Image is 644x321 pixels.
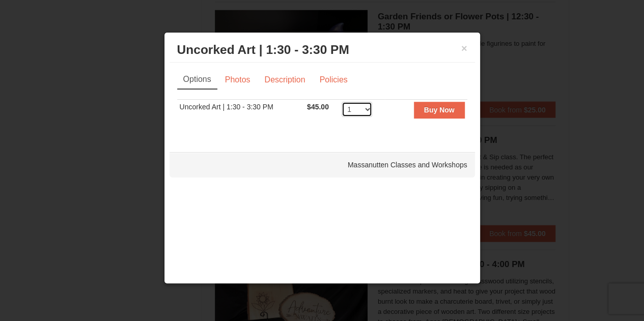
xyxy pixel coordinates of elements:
a: Photos [218,70,257,90]
a: Policies [313,70,354,90]
h3: Uncorked Art | 1:30 - 3:30 PM [177,42,467,57]
td: Uncorked Art | 1:30 - 3:30 PM [177,100,304,125]
a: Options [177,70,217,90]
div: Massanutten Classes and Workshops [170,152,475,178]
button: Buy Now [414,102,465,118]
a: Description [258,70,312,90]
span: $45.00 [307,103,329,111]
button: × [461,43,467,53]
strong: Buy Now [424,106,455,114]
